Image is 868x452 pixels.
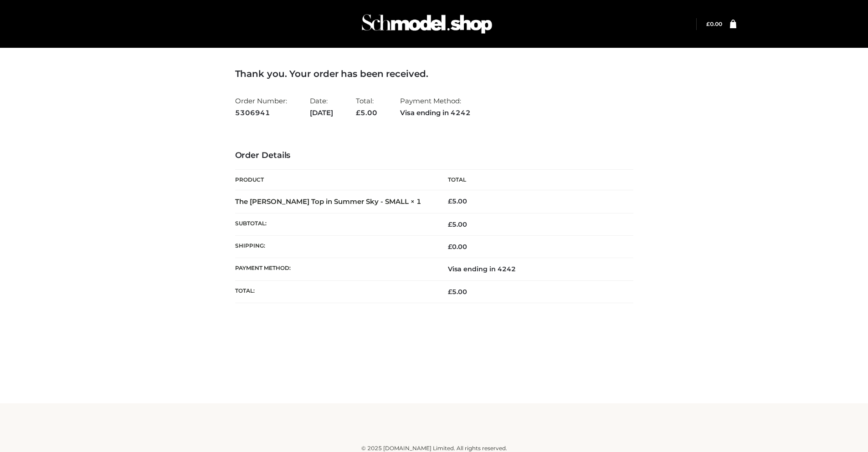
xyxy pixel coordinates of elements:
[235,197,409,206] a: The [PERSON_NAME] Top in Summer Sky - SMALL
[235,68,633,79] h3: Thank you. Your order has been received.
[356,108,360,117] span: £
[706,20,722,27] bdi: 0.00
[706,20,722,27] a: £0.00
[235,280,434,303] th: Total:
[235,170,434,190] th: Product
[359,6,495,42] img: Schmodel Admin 964
[448,197,467,205] bdi: 5.00
[310,107,333,119] strong: [DATE]
[434,170,633,190] th: Total
[235,107,287,119] strong: 5306941
[235,213,434,235] th: Subtotal:
[310,93,333,121] li: Date:
[448,288,452,296] span: £
[448,243,452,251] span: £
[235,258,434,280] th: Payment method:
[411,197,421,206] strong: × 1
[356,93,377,121] li: Total:
[448,197,452,205] span: £
[706,20,710,27] span: £
[356,108,377,117] span: 5.00
[448,243,467,251] bdi: 0.00
[400,93,471,121] li: Payment Method:
[235,151,633,161] h3: Order Details
[235,93,287,121] li: Order Number:
[235,236,434,258] th: Shipping:
[434,258,633,280] td: Visa ending in 4242
[448,288,467,296] span: 5.00
[448,220,452,229] span: £
[448,220,467,229] span: 5.00
[400,107,471,119] strong: Visa ending in 4242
